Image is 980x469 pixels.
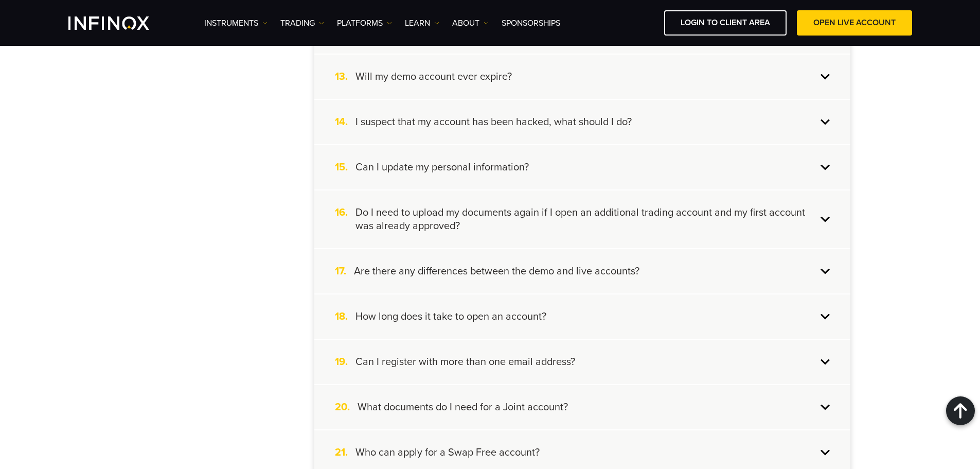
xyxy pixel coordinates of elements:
a: TRADING [280,17,324,29]
span: 16. [335,206,355,233]
span: 13. [335,70,355,83]
a: LOGIN TO CLIENT AREA [664,10,787,36]
span: 17. [335,265,354,278]
h4: Can I update my personal information? [355,161,529,174]
a: SPONSORSHIPS [502,17,560,29]
a: PLATFORMS [337,17,392,29]
span: 20. [335,401,358,414]
span: 14. [335,115,355,129]
span: 15. [335,161,355,174]
h4: How long does it take to open an account? [355,310,546,323]
span: 19. [335,355,355,369]
span: 18. [335,310,355,323]
h4: Do I need to upload my documents again if I open an additional trading account and my first accou... [355,206,817,233]
a: ABOUT [452,17,489,29]
a: INFINOX Logo [68,16,173,30]
h4: Who can apply for a Swap Free account? [355,446,540,459]
a: OPEN LIVE ACCOUNT [797,10,912,36]
h4: Are there any differences between the demo and live accounts? [354,265,639,278]
a: Learn [405,17,439,29]
a: Instruments [204,17,268,29]
h4: Can I register with more than one email address? [355,355,575,369]
h4: I suspect that my account has been hacked, what should I do? [355,115,632,129]
h4: What documents do I need for a Joint account? [358,401,568,414]
span: 21. [335,446,355,459]
h4: Will my demo account ever expire? [355,70,512,83]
